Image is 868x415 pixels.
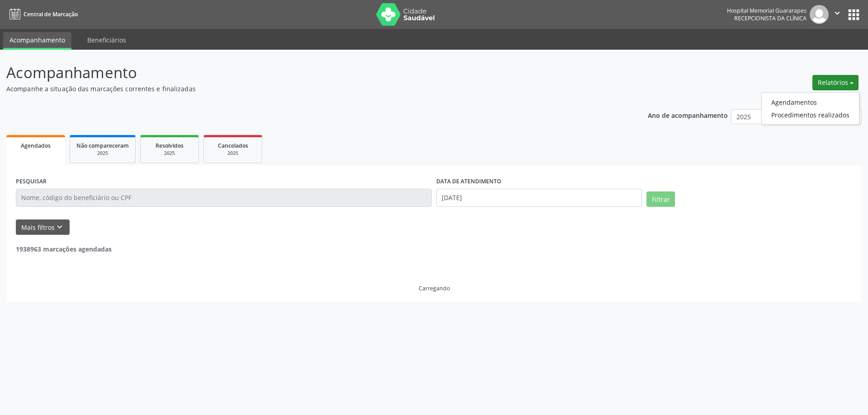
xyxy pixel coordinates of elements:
a: Central de Marcação [6,7,78,22]
ul: Relatórios [761,92,859,125]
p: Ano de acompanhamento [648,109,728,121]
label: DATA DE ATENDIMENTO [436,175,501,189]
i: keyboard_arrow_down [55,222,65,232]
button: apps [846,7,862,23]
span: Agendados [21,142,51,149]
div: Hospital Memorial Guararapes [727,7,807,14]
span: Recepcionista da clínica [734,14,807,22]
p: Acompanhamento [6,61,605,84]
img: img [810,5,829,24]
p: Acompanhe a situação das marcações correntes e finalizadas [6,84,605,93]
a: Procedimentos realizados [762,108,859,121]
span: Resolvidos [156,142,184,149]
span: Não compareceram [76,142,129,149]
a: Agendamentos [762,96,859,108]
button: Mais filtroskeyboard_arrow_down [16,219,70,235]
div: 2025 [210,150,255,157]
i:  [832,8,842,18]
a: Beneficiários [81,32,132,48]
span: Cancelados [218,142,248,149]
input: Selecione um intervalo [436,189,642,207]
div: 2025 [76,150,129,157]
input: Nome, código do beneficiário ou CPF [16,189,432,207]
label: PESQUISAR [16,175,47,189]
div: 2025 [147,150,192,157]
div: Carregando [419,284,450,292]
strong: 1938963 marcações agendadas [16,245,112,253]
span: Central de Marcação [24,10,78,18]
button: Relatórios [812,75,859,90]
button:  [829,5,846,24]
button: Filtrar [646,191,675,207]
a: Acompanhamento [3,32,71,50]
